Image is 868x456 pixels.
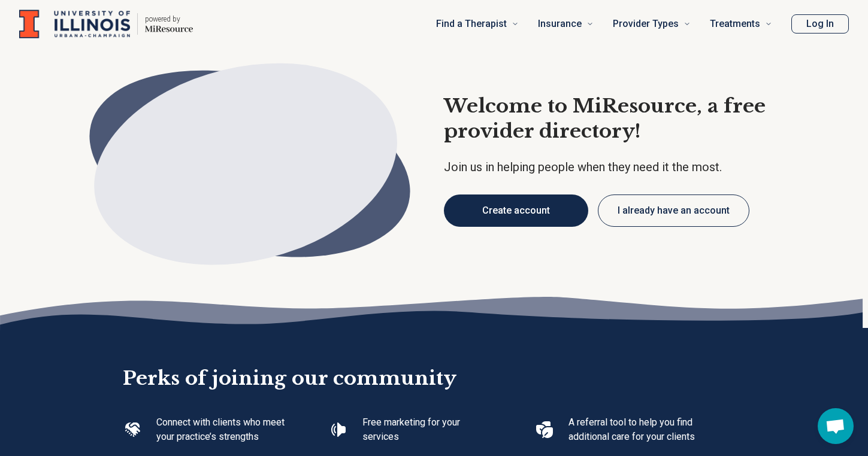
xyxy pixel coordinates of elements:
span: Insurance [538,16,582,32]
button: I already have an account [598,194,749,227]
p: A referral tool to help you find additional care for your clients [568,415,703,444]
button: Create account [444,194,588,227]
span: Provider Types [613,16,679,32]
span: Find a Therapist [436,16,507,32]
h1: Welcome to MiResource, a free provider directory! [444,94,799,144]
a: Home page [19,5,193,43]
button: Log In [791,14,849,34]
p: powered by [145,14,193,24]
h2: Perks of joining our community [123,328,746,391]
div: Open chat [818,408,854,444]
p: Connect with clients who meet your practice’s strengths [156,415,291,444]
p: Free marketing for your services [362,415,497,444]
p: Join us in helping people when they need it the most. [444,159,799,175]
span: Treatments [710,16,760,32]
